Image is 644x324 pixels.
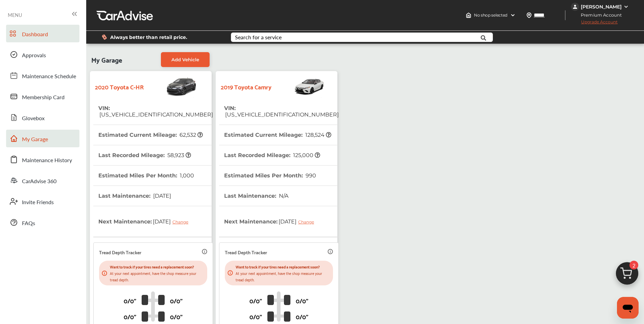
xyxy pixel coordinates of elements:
a: Invite Friends [6,193,79,210]
th: VIN : [98,98,213,125]
span: FAQs [22,219,35,228]
span: Add Vehicle [171,57,199,62]
a: Dashboard [6,25,79,42]
span: N/A [278,193,288,199]
strong: 2019 Toyota Camry [221,81,271,92]
div: Change [172,219,192,224]
img: header-down-arrow.9dd2ce7d.svg [510,13,516,18]
span: [DATE] [278,213,319,230]
p: 0/0" [124,311,136,322]
span: Approvals [22,51,46,60]
th: Last Maintenance : [224,186,288,206]
img: cart_icon.3d0951e8.svg [611,259,643,291]
img: tire_track_logo.b900bcbc.svg [142,291,165,322]
p: 0/0" [249,295,262,306]
th: Estimated Miles Per Month : [98,166,194,186]
img: WGsFRI8htEPBVLJbROoPRyZpYNWhNONpIPPETTm6eUC0GeLEiAAAAAElFTkSuQmCC [623,4,629,9]
p: 0/0" [249,311,262,322]
a: Glovebox [6,109,79,126]
span: Invite Friends [22,198,54,207]
span: My Garage [91,52,122,67]
p: Want to track if your tires need a replacement soon? [236,263,330,270]
p: 0/0" [124,295,136,306]
th: Next Maintenance : [98,206,193,237]
span: Membership Card [22,93,65,102]
img: location_vector.a44bc228.svg [526,13,532,18]
th: Last Recorded Mileage : [224,145,320,165]
span: 1,000 [179,172,194,179]
span: 128,524 [304,132,331,138]
p: 0/0" [296,311,308,322]
th: Estimated Miles Per Month : [224,166,316,186]
a: Maintenance History [6,151,79,168]
p: At your next appointment, have the shop measure your tread depth. [236,270,330,283]
img: jVpblrzwTbfkPYzPPzSLxeg0AAAAASUVORK5CYII= [571,3,579,11]
span: [US_VEHICLE_IDENTIFICATION_NUMBER] [224,111,339,118]
p: 0/0" [296,295,308,306]
a: Approvals [6,46,79,63]
span: Maintenance Schedule [22,72,76,81]
span: My Garage [22,135,48,144]
a: Add Vehicle [161,52,210,67]
span: 2 [629,261,638,269]
span: No shop selected [474,13,507,18]
th: Estimated Current Mileage : [98,125,203,145]
span: Dashboard [22,30,48,39]
span: Maintenance History [22,156,72,165]
img: dollor_label_vector.a70140d1.svg [102,34,107,40]
strong: 2020 Toyota C-HR [95,81,144,92]
a: Maintenance Schedule [6,67,79,84]
img: header-divider.bc55588e.svg [565,10,566,20]
th: Last Maintenance : [98,186,171,206]
img: header-home-logo.8d720a4f.svg [466,13,471,18]
div: Search for a service [235,35,282,40]
a: FAQs [6,214,79,231]
span: [DATE] [152,193,171,199]
th: Next Maintenance : [224,206,319,237]
span: MENU [8,12,22,18]
span: 125,000 [292,152,320,158]
th: Estimated Current Mileage : [224,125,331,145]
p: Want to track if your tires need a replacement soon? [110,263,205,270]
p: 0/0" [170,311,183,322]
span: Glovebox [22,114,45,123]
div: [PERSON_NAME] [581,4,622,10]
span: 58,923 [166,152,191,158]
img: tire_track_logo.b900bcbc.svg [267,291,290,322]
a: My Garage [6,130,79,147]
p: At your next appointment, have the shop measure your tread depth. [110,270,205,283]
span: 990 [305,172,316,179]
span: CarAdvise 360 [22,177,56,186]
th: Last Recorded Mileage : [98,145,191,165]
p: Tread Depth Tracker [225,248,267,256]
iframe: Button to launch messaging window [617,297,639,319]
a: CarAdvise 360 [6,172,79,189]
p: 0/0" [170,295,183,306]
span: [DATE] [152,213,193,230]
span: 62,532 [178,132,203,138]
span: Premium Account [572,12,627,19]
a: Membership Card [6,88,79,105]
img: Vehicle [144,74,197,98]
span: [US_VEHICLE_IDENTIFICATION_NUMBER] [98,111,213,118]
span: Always better than retail price. [110,35,187,40]
img: Vehicle [271,74,325,98]
p: Tread Depth Tracker [99,248,141,256]
span: Upgrade Account [571,19,618,28]
div: Change [298,219,317,224]
th: VIN : [224,98,339,125]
